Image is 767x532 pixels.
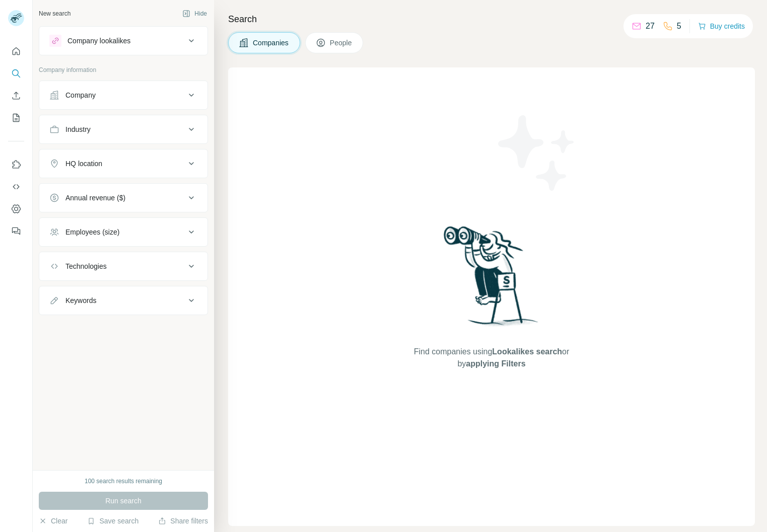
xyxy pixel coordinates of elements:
button: Share filters [158,516,208,526]
div: 100 search results remaining [85,477,162,486]
span: Companies [253,38,290,48]
div: Industry [65,124,91,134]
span: Find companies using or by [411,346,572,370]
button: Company [39,83,207,107]
button: Hide [175,6,214,21]
div: Employees (size) [65,227,119,237]
p: Company information [39,65,208,74]
button: Technologies [39,254,207,278]
p: 27 [646,20,655,32]
button: Company lookalikes [39,29,207,53]
div: New search [39,9,71,18]
div: Annual revenue ($) [65,193,125,203]
button: Search [8,64,24,83]
img: Surfe Illustration - Stars [492,108,582,198]
div: HQ location [65,159,102,169]
button: Save search [87,516,138,526]
div: Company [65,90,96,100]
button: Keywords [39,288,207,313]
p: 5 [677,20,681,32]
button: Industry [39,117,207,141]
button: Clear [39,516,67,526]
button: Annual revenue ($) [39,186,207,210]
button: Dashboard [8,200,24,218]
button: Feedback [8,222,24,240]
button: Enrich CSV [8,87,24,105]
div: Keywords [65,295,96,306]
button: Buy credits [698,19,745,33]
button: HQ location [39,151,207,176]
span: Lookalikes search [492,347,562,356]
div: Technologies [65,261,107,271]
button: Use Surfe API [8,178,24,196]
span: applying Filters [466,359,525,368]
button: Use Surfe on LinkedIn [8,156,24,174]
img: Surfe Illustration - Woman searching with binoculars [439,223,544,336]
div: Company lookalikes [67,36,130,46]
button: Quick start [8,42,24,60]
button: My lists [8,109,24,127]
button: Employees (size) [39,220,207,244]
span: People [330,38,353,48]
h4: Search [228,12,755,26]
